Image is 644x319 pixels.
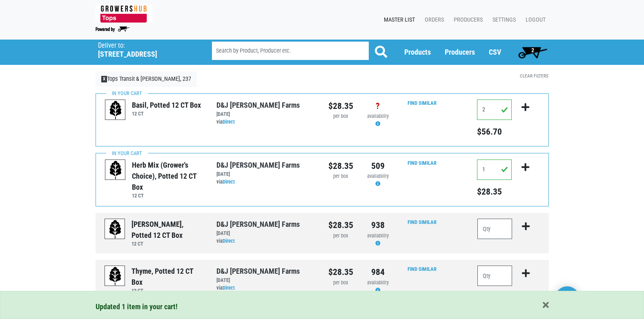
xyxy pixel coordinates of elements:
[223,179,235,185] a: Direct
[445,48,475,56] a: Producers
[477,159,512,180] input: Qty
[328,113,353,120] div: per box
[408,219,437,225] a: Find Similar
[98,40,197,59] span: Tops Transit & Rehm, 237 (6363 Transit Rd, Depew, NY 14043, USA)
[365,266,390,279] div: 984
[515,44,551,60] a: 2
[216,277,316,284] div: [DATE]
[105,266,125,286] img: placeholder-variety-43d6402dacf2d531de610a020419775a.svg
[519,12,549,28] a: Logout
[131,241,204,247] h6: 12 CT
[365,219,390,232] div: 938
[328,159,353,173] div: $28.35
[477,219,513,239] input: Qty
[520,73,548,79] a: Clear Filters
[216,237,316,245] div: via
[418,12,447,28] a: Orders
[328,100,353,113] div: $28.35
[98,42,191,50] p: Deliver to:
[216,101,300,109] a: D&J [PERSON_NAME] Farms
[96,5,152,23] img: 279edf242af8f9d49a69d9d2afa010fb.png
[216,118,316,126] div: via
[328,173,353,180] div: per box
[477,266,513,286] input: Qty
[101,76,107,82] span: X
[328,219,353,232] div: $28.35
[96,27,129,32] img: Powered by Big Wheelbarrow
[96,71,197,87] a: XTops Transit & [PERSON_NAME], 237
[131,266,204,288] div: Thyme, Potted 12 CT Box
[216,178,316,186] div: via
[105,100,126,120] img: placeholder-variety-43d6402dacf2d531de610a020419775a.svg
[223,238,235,244] a: Direct
[489,48,501,56] a: CSV
[216,267,300,275] a: D&J [PERSON_NAME] Farms
[328,279,353,287] div: per box
[216,111,316,118] div: [DATE]
[365,100,390,113] div: ?
[216,161,300,169] a: D&J [PERSON_NAME] Farms
[105,160,126,180] img: placeholder-variety-43d6402dacf2d531de610a020419775a.svg
[105,219,125,239] img: placeholder-variety-43d6402dacf2d531de610a020419775a.svg
[367,173,389,179] span: availability
[328,232,353,240] div: per box
[408,160,437,166] a: Find Similar
[132,193,204,199] h6: 12 CT
[216,230,316,237] div: [DATE]
[367,279,389,286] span: availability
[132,111,201,117] h6: 12 CT
[223,285,235,291] a: Direct
[98,50,191,59] h5: [STREET_ADDRESS]
[408,266,437,272] a: Find Similar
[367,113,389,119] span: availability
[328,266,353,279] div: $28.35
[477,186,512,197] h5: Total price
[132,159,204,193] div: Herb Mix (Grower's choice), Potted 12 CT Box
[367,233,389,239] span: availability
[132,100,201,111] div: Basil, Potted 12 CT Box
[365,159,390,173] div: 509
[131,219,204,241] div: [PERSON_NAME], Potted 12 CT Box
[131,288,204,294] h6: 12 CT
[447,12,486,28] a: Producers
[96,301,549,312] div: Updated 1 item in your cart!
[216,220,300,228] a: D&J [PERSON_NAME] Farms
[531,47,534,53] span: 2
[216,284,316,292] div: via
[365,113,390,128] div: Availability may be subject to change.
[212,42,369,60] input: Search by Product, Producer etc.
[486,12,519,28] a: Settings
[477,126,512,137] h5: Total price
[377,12,418,28] a: Master List
[404,48,431,56] a: Products
[408,100,437,106] a: Find Similar
[365,173,390,188] div: Availability may be subject to change.
[216,171,316,178] div: [DATE]
[477,100,512,120] input: Qty
[223,119,235,125] a: Direct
